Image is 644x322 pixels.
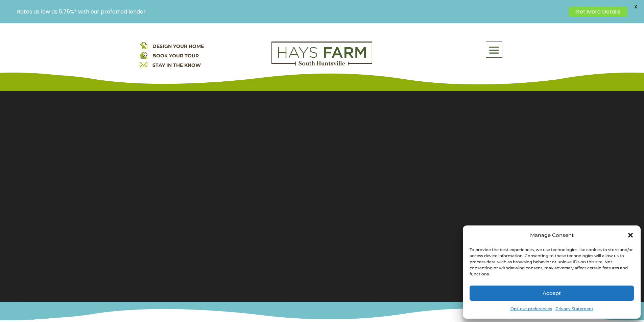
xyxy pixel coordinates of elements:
[470,247,633,277] div: To provide the best experiences, we use technologies like cookies to store and/or access device i...
[627,232,634,239] div: Close dialog
[510,304,552,314] a: Opt-out preferences
[140,51,147,59] img: book your home tour
[140,42,147,49] img: design your home
[555,304,593,314] a: Privacy Statement
[152,43,204,49] a: DESIGN YOUR HOME
[569,7,627,17] a: Get More Details
[530,231,574,240] div: Manage Consent
[17,8,565,15] p: Rates as low as 5.75%* with our preferred lender
[152,62,201,68] a: STAY IN THE KNOW
[271,61,372,67] a: hays farm homes huntsville development
[152,53,199,59] a: BOOK YOUR TOUR
[470,286,634,301] button: Accept
[630,2,641,12] span: X
[271,42,372,66] img: Logo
